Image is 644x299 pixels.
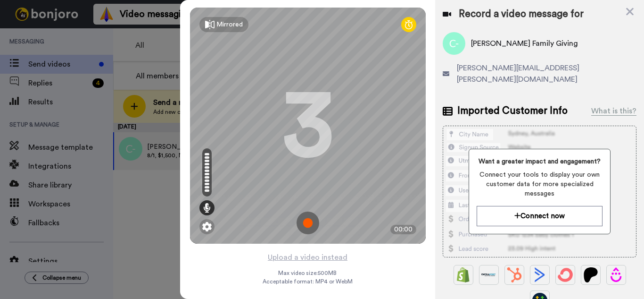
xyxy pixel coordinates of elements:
[297,212,319,234] img: ic_record_start.svg
[532,267,547,282] img: ActiveCampaign
[609,267,624,282] img: Drip
[263,278,353,285] span: Acceptable format: MP4 or WebM
[558,267,573,282] img: ConvertKit
[279,269,337,277] span: Max video size: 500 MB
[265,251,350,264] button: Upload a video instead
[456,267,471,282] img: Shopify
[477,206,603,226] button: Connect now
[390,225,416,234] div: 00:00
[457,104,568,118] span: Imported Customer Info
[481,267,496,282] img: Ontraport
[591,105,636,117] div: What is this?
[282,90,334,161] div: 3
[507,267,522,282] img: Hubspot
[583,267,598,282] img: Patreon
[477,157,603,166] span: Want a greater impact and engagement?
[457,62,636,85] span: [PERSON_NAME][EMAIL_ADDRESS][PERSON_NAME][DOMAIN_NAME]
[477,170,603,198] span: Connect your tools to display your own customer data for more specialized messages
[202,222,212,231] img: ic_gear.svg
